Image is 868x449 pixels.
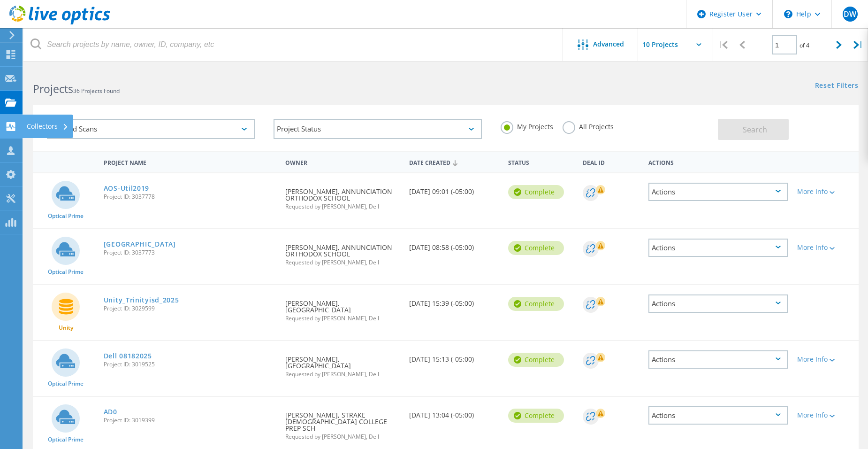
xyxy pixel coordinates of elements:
div: [DATE] 08:58 (-05:00) [404,229,503,260]
input: Search projects by name, owner, ID, company, etc [23,28,563,61]
span: Requested by [PERSON_NAME], Dell [285,434,400,440]
div: [PERSON_NAME], [GEOGRAPHIC_DATA] [281,341,404,387]
span: DW [844,10,856,18]
span: Optical Prime [48,213,84,219]
div: Status [503,153,578,170]
div: Owner [281,153,404,170]
div: [DATE] 15:13 (-05:00) [404,341,503,372]
div: Deal Id [578,153,644,170]
span: Requested by [PERSON_NAME], Dell [285,316,400,321]
span: Search [743,124,767,135]
div: Actions [648,239,788,257]
div: More Info [797,412,854,418]
span: Requested by [PERSON_NAME], Dell [285,204,400,209]
div: More Info [797,188,854,195]
span: of 4 [799,41,809,49]
div: Complete [508,241,564,255]
div: [PERSON_NAME], ANNUNCIATION ORTHODOX SCHOOL [281,173,404,219]
div: [DATE] 15:39 (-05:00) [404,285,503,316]
div: More Info [797,356,854,363]
span: Requested by [PERSON_NAME], Dell [285,260,400,265]
a: Reset Filters [815,82,859,90]
div: Collectors [27,123,69,130]
div: Date Created [404,153,503,171]
span: Project ID: 3037778 [104,194,276,200]
div: Selected Scans [47,119,255,139]
div: Complete [508,409,564,423]
div: Project Status [274,119,481,139]
a: AD0 [104,409,117,415]
svg: \n [784,10,792,18]
span: Optical Prime [48,269,84,275]
div: Actions [648,183,788,201]
span: Unity [59,325,73,331]
span: Optical Prime [48,381,84,387]
span: Advanced [593,41,624,47]
b: Projects [33,81,73,96]
label: My Projects [501,121,553,130]
span: Project ID: 3037773 [104,250,276,255]
div: Complete [508,353,564,367]
div: Complete [508,297,564,311]
div: [DATE] 09:01 (-05:00) [404,173,503,204]
div: Complete [508,185,564,199]
span: 36 Projects Found [73,87,120,95]
span: Project ID: 3019525 [104,362,276,367]
div: | [849,28,868,62]
a: Unity_Trinityisd_2025 [104,297,179,303]
span: Project ID: 3019399 [104,418,276,423]
a: Live Optics Dashboard [9,20,110,26]
div: | [713,28,732,62]
label: All Projects [563,121,614,130]
span: Requested by [PERSON_NAME], Dell [285,372,400,377]
div: More Info [797,244,854,251]
div: [DATE] 13:04 (-05:00) [404,397,503,428]
a: AOS-Util2019 [104,185,149,192]
div: Actions [648,350,788,369]
div: Actions [648,406,788,425]
span: Optical Prime [48,437,84,442]
span: Project ID: 3029599 [104,306,276,311]
a: Dell 08182025 [104,353,152,359]
div: [PERSON_NAME], STRAKE [DEMOGRAPHIC_DATA] COLLEGE PREP SCH [281,397,404,449]
div: [PERSON_NAME], ANNUNCIATION ORTHODOX SCHOOL [281,229,404,275]
button: Search [718,119,789,140]
div: Project Name [99,153,281,170]
div: Actions [648,294,788,313]
a: [GEOGRAPHIC_DATA] [104,241,176,248]
div: Actions [644,153,792,170]
div: [PERSON_NAME], [GEOGRAPHIC_DATA] [281,285,404,331]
